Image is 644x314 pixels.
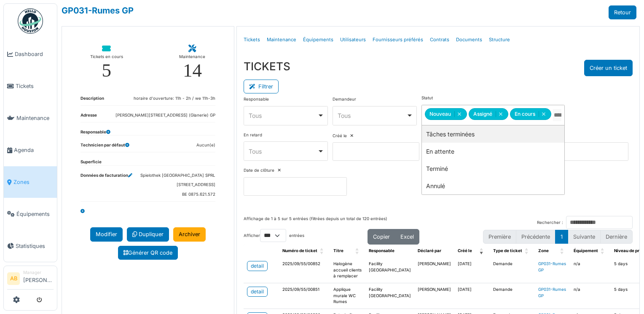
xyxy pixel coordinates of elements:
[421,95,433,101] label: Statut
[373,234,390,240] span: Copier
[427,30,453,50] a: Contrats
[414,258,454,283] td: [PERSON_NAME]
[538,261,566,272] a: GP031-Rumes GP
[90,53,123,61] div: Tickets en cours
[538,248,549,253] span: Zone
[23,269,54,287] li: [PERSON_NAME]
[183,61,202,80] div: 14
[140,192,215,198] dd: BE 0875.621.572
[570,283,611,309] td: n/a
[260,229,286,242] select: Afficherentrées
[365,258,414,283] td: Facility [GEOGRAPHIC_DATA]
[454,111,464,117] button: Remove item: 'new'
[469,108,508,120] div: Assigné
[538,287,566,298] a: GP031-Rumes GP
[102,61,111,80] div: 5
[584,60,633,76] button: Créer un ticket
[4,198,57,230] a: Équipements
[244,80,279,93] button: Filtrer
[244,60,290,73] h3: TICKETS
[263,30,300,50] a: Maintenance
[18,8,43,34] img: Badge_color-CXgf-gQk.svg
[490,283,535,309] td: Demande
[16,114,54,122] span: Maintenance
[333,96,356,103] label: Demandeur
[140,173,215,179] dd: Spielothek [GEOGRAPHIC_DATA] SPRL
[553,109,561,121] input: Tous
[560,245,565,258] span: Zone: Activate to sort
[127,227,169,241] a: Dupliquer
[7,272,20,285] li: AB
[333,248,343,253] span: Titre
[493,248,522,253] span: Type de ticket
[4,102,57,134] a: Maintenance
[365,283,414,309] td: Facility [GEOGRAPHIC_DATA]
[251,288,264,295] div: detail
[196,142,215,149] dd: Aucun(e)
[454,258,490,283] td: [DATE]
[16,82,54,90] span: Tickets
[454,283,490,309] td: [DATE]
[80,159,102,165] dt: Superficie
[369,30,427,50] a: Fournisseurs préférés
[251,262,264,270] div: detail
[249,111,317,120] div: Tous
[179,53,205,61] div: Maintenance
[7,269,54,290] a: AB Manager[PERSON_NAME]
[483,230,633,244] nav: pagination
[4,230,57,262] a: Statistiques
[496,111,505,117] button: Remove item: 'assigned'
[458,248,472,253] span: Créé le
[244,132,262,138] label: En retard
[23,269,54,276] div: Manager
[486,30,513,50] a: Structure
[330,258,365,283] td: Halogène accueil clients à remplacer
[338,111,406,120] div: Tous
[453,30,486,50] a: Documents
[539,111,548,117] button: Remove item: 'ongoing'
[480,245,485,258] span: Créé le: Activate to remove sorting
[400,234,414,240] span: Excel
[422,143,564,160] div: En attente
[247,287,268,297] a: detail
[425,108,467,120] div: Nouveau
[333,133,347,139] label: Créé le
[355,245,360,258] span: Titre: Activate to sort
[510,108,551,120] div: En cours
[172,38,212,87] a: Maintenance 14
[90,227,123,241] a: Modifier
[14,146,54,154] span: Agenda
[570,258,611,283] td: n/a
[247,261,268,271] a: detail
[244,229,304,242] label: Afficher entrées
[244,96,269,103] label: Responsable
[609,5,636,19] a: Retour
[337,30,369,50] a: Utilisateurs
[414,283,454,309] td: [PERSON_NAME]
[16,242,54,250] span: Statistiques
[4,38,57,70] a: Dashboard
[80,129,110,136] dt: Responsable
[62,5,134,16] a: GP031-Rumes GP
[83,38,130,87] a: Tickets en cours 5
[601,245,606,258] span: Équipement: Activate to sort
[80,142,129,152] dt: Technicien par défaut
[115,112,215,119] dd: [PERSON_NAME][STREET_ADDRESS] (Glanerie) GP
[13,178,54,186] span: Zones
[244,168,274,174] label: Date de clôture
[240,30,263,50] a: Tickets
[134,96,215,102] dd: horaire d'ouverture: 11h - 2h / we 11h-3h
[173,227,206,241] a: Archiver
[80,173,132,201] dt: Données de facturation
[279,258,330,283] td: 2025/09/55/00852
[320,245,325,258] span: Numéro de ticket: Activate to sort
[279,283,330,309] td: 2025/09/55/00851
[282,248,317,253] span: Numéro de ticket
[244,216,387,229] div: Affichage de 1 à 5 sur 5 entrées (filtrées depuis un total de 120 entrées)
[537,220,563,226] label: Rechercher :
[422,160,564,177] div: Terminé
[555,230,568,244] button: 1
[4,166,57,198] a: Zones
[369,248,394,253] span: Responsable
[15,50,54,58] span: Dashboard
